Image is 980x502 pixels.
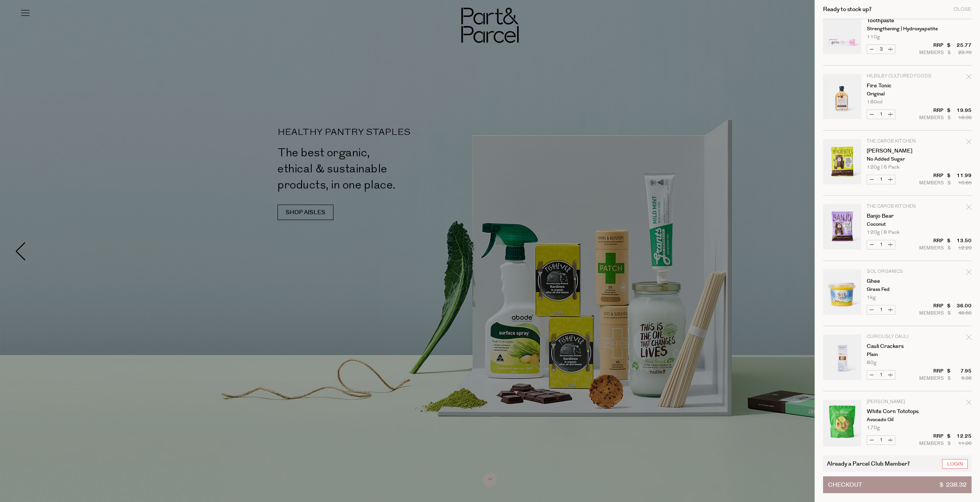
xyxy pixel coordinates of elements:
[867,100,882,105] span: 180ml
[867,139,926,144] p: The Carob Kitchen
[966,203,972,213] div: Remove Banjo Bear
[867,83,926,89] a: Fire Tonic
[876,175,886,184] input: QTY Carob Sultanas
[823,476,972,493] button: Checkout$ 238.32
[867,165,900,170] span: 120g | 6 Pack
[867,34,880,39] span: 110g
[867,335,926,339] p: Curiously Cauli
[939,477,967,493] span: $ 238.32
[867,360,877,365] span: 80g
[954,7,972,12] div: Close
[867,213,926,219] a: Banjo Bear
[876,45,886,54] input: QTY Toothpaste
[966,333,972,344] div: Remove Cauli Crackers
[876,371,886,379] input: QTY Cauli Crackers
[876,110,886,119] input: QTY Fire Tonic
[867,204,926,209] p: The Carob Kitchen
[942,459,968,469] a: Login
[867,92,926,97] p: Original
[867,295,876,300] span: 1kg
[867,400,926,404] p: [PERSON_NAME]
[876,305,886,314] input: QTY Ghee
[876,436,886,445] input: QTY White Corn Tototops
[867,222,926,227] p: Coconut
[823,7,872,12] h2: Ready to stock up?
[867,74,926,79] p: Hilbilby Cultured Foods
[867,230,900,235] span: 120g | 8 Pack
[867,26,926,31] p: Strengthening | Hydroxyapatite
[966,138,972,148] div: Remove Carob Sultanas
[867,287,926,292] p: Grass Fed
[966,399,972,409] div: Remove White Corn Tototops
[867,409,926,414] a: White Corn Tototops
[867,352,926,357] p: Plain
[867,269,926,274] p: Sol Organics
[827,459,910,468] span: Already a Parcel Club Member?
[876,240,886,249] input: QTY Banjo Bear
[966,73,972,83] div: Remove Fire Tonic
[867,417,926,422] p: Avocado Oil
[867,157,926,162] p: No Added Sugar
[867,148,926,154] a: [PERSON_NAME]
[966,268,972,279] div: Remove Ghee
[867,425,880,430] span: 170g
[867,279,926,284] a: Ghee
[867,344,926,349] a: Cauli Crackers
[867,18,926,23] a: Toothpaste
[828,477,862,493] span: Checkout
